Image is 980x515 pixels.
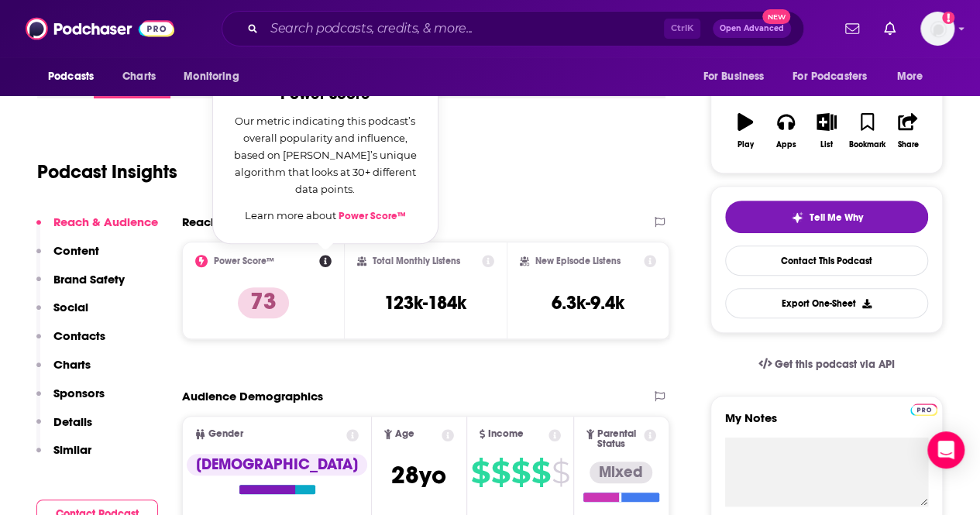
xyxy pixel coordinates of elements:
div: Search podcasts, credits, & more... [222,11,804,46]
a: Charts [112,62,165,91]
h3: 123k-184k [384,291,466,314]
p: Learn more about [232,207,419,225]
h2: Power Score™ [214,256,274,266]
img: Podchaser Pro [910,403,937,416]
span: $ [531,460,550,485]
span: For Podcasters [793,66,867,88]
span: Parental Status [597,429,641,449]
button: Contacts [36,328,105,357]
div: List [820,140,833,149]
a: Get this podcast via API [746,345,907,383]
div: Apps [776,140,796,149]
label: My Notes [725,410,928,438]
span: $ [491,460,510,485]
div: Open Intercom Messenger [927,431,965,469]
img: Podchaser - Follow, Share and Rate Podcasts [26,14,174,43]
span: More [897,66,923,88]
p: Contacts [53,328,105,343]
h2: Audience Demographics [182,389,323,403]
p: Reach & Audience [53,215,158,229]
button: open menu [173,62,259,91]
button: open menu [782,62,889,91]
h2: Power Score [232,86,419,103]
h3: 6.3k-9.4k [552,291,624,314]
a: Power Score™ [339,210,406,222]
button: Similar [36,442,91,471]
span: New [762,9,790,24]
button: Open AdvancedNew [713,19,791,38]
p: Our metric indicating this podcast’s overall popularity and influence, based on [PERSON_NAME]’s u... [232,112,419,197]
span: Tell Me Why [810,211,863,224]
p: Details [53,414,92,429]
svg: Add a profile image [942,12,954,24]
span: 28 yo [391,460,446,490]
button: Show profile menu [920,12,954,46]
div: Share [897,140,918,149]
button: open menu [37,62,114,91]
h2: Reach [182,215,218,229]
p: Similar [53,442,91,457]
h2: Total Monthly Listens [373,256,460,266]
p: Charts [53,357,91,372]
p: 73 [238,287,289,318]
span: Open Advanced [720,25,784,33]
span: $ [511,460,530,485]
button: Reach & Audience [36,215,158,243]
div: [DEMOGRAPHIC_DATA] [187,454,367,476]
div: Play [738,140,754,149]
img: User Profile [920,12,954,46]
h1: Podcast Insights [37,160,177,184]
span: Income [488,429,524,439]
span: Gender [208,429,243,439]
span: $ [471,460,490,485]
button: Share [888,103,928,159]
button: open menu [886,62,943,91]
span: Monitoring [184,66,239,88]
button: Brand Safety [36,272,125,300]
button: Charts [36,357,91,386]
img: tell me why sparkle [791,211,803,224]
a: Contact This Podcast [725,245,928,276]
span: Get this podcast via API [775,358,895,371]
button: open menu [692,62,783,91]
span: Logged in as ClarissaGuerrero [920,12,954,46]
button: Social [36,300,88,328]
button: Export One-Sheet [725,288,928,318]
p: Brand Safety [53,272,125,287]
div: Mixed [590,462,652,483]
button: Content [36,243,99,272]
span: Charts [122,66,156,88]
span: $ [552,460,569,485]
p: Sponsors [53,386,105,400]
a: Pro website [910,401,937,416]
button: Apps [765,103,806,159]
h2: New Episode Listens [535,256,621,266]
button: Bookmark [847,103,887,159]
button: Play [725,103,765,159]
span: Podcasts [48,66,94,88]
span: Ctrl K [664,19,700,39]
button: Sponsors [36,386,105,414]
button: Details [36,414,92,443]
span: For Business [703,66,764,88]
button: tell me why sparkleTell Me Why [725,201,928,233]
div: Bookmark [849,140,885,149]
input: Search podcasts, credits, & more... [264,16,664,41]
a: Show notifications dropdown [839,15,865,42]
a: Show notifications dropdown [878,15,902,42]
p: Content [53,243,99,258]
p: Social [53,300,88,314]
button: List [806,103,847,159]
span: Age [395,429,414,439]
